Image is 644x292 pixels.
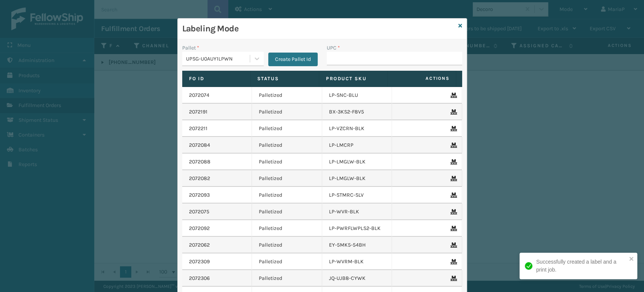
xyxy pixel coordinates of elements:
[189,208,209,216] a: 2072075
[450,259,455,264] i: Remove From Pallet
[189,108,207,116] a: 2072191
[450,209,455,214] i: Remove From Pallet
[450,159,455,165] i: Remove From Pallet
[189,241,210,249] a: 2072062
[536,258,627,274] div: Successfully created a label and a print job.
[252,270,322,287] td: Palletized
[252,137,322,154] td: Palletized
[322,237,392,253] td: EY-5MK5-54BH
[189,125,207,132] a: 2072211
[322,187,392,203] td: LP-STMRC-SLV
[252,104,322,120] td: Palletized
[327,44,340,52] label: UPC
[189,92,209,99] a: 2072074
[450,193,455,198] i: Remove From Pallet
[189,141,210,149] a: 2072084
[450,242,455,248] i: Remove From Pallet
[450,126,455,131] i: Remove From Pallet
[390,72,454,85] span: Actions
[252,170,322,187] td: Palletized
[326,75,381,82] label: Product SKU
[322,120,392,137] td: LP-VZCRN-BLK
[322,154,392,170] td: LP-LMGLW-BLK
[450,93,455,98] i: Remove From Pallet
[189,275,210,282] a: 2072306
[189,158,211,166] a: 2072088
[322,137,392,154] td: LP-LMCRP
[450,143,455,148] i: Remove From Pallet
[322,270,392,287] td: JQ-UJB8-CYWK
[189,75,244,82] label: Fo Id
[252,187,322,203] td: Palletized
[186,55,251,63] div: UPSG-U0AUY1LPWN
[450,276,455,281] i: Remove From Pallet
[189,191,210,199] a: 2072093
[182,23,455,34] h3: Labeling Mode
[252,87,322,104] td: Palletized
[252,253,322,270] td: Palletized
[629,256,634,263] button: close
[252,203,322,220] td: Palletized
[257,75,312,82] label: Status
[189,175,210,182] a: 2072082
[322,203,392,220] td: LP-WVR-BLK
[450,109,455,115] i: Remove From Pallet
[189,225,210,232] a: 2072092
[322,87,392,104] td: LP-SNC-BLU
[182,44,199,52] label: Pallet
[322,104,392,120] td: BX-3KS2-F8V5
[252,220,322,237] td: Palletized
[189,258,210,266] a: 2072309
[450,176,455,181] i: Remove From Pallet
[322,253,392,270] td: LP-WVRM-BLK
[252,154,322,170] td: Palletized
[252,120,322,137] td: Palletized
[268,53,318,66] button: Create Pallet Id
[322,220,392,237] td: LP-PWRFLWPLS2-BLK
[252,237,322,253] td: Palletized
[322,170,392,187] td: LP-LMGLW-BLK
[450,226,455,231] i: Remove From Pallet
